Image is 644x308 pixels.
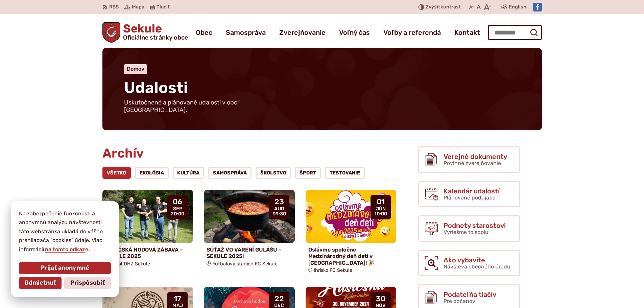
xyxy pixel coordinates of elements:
a: English [507,3,528,11]
span: Ihrisko FC Sekule [314,267,352,273]
a: Kontakt [454,23,480,42]
span: 20:00 [171,211,184,217]
span: 09:30 [272,211,286,217]
span: Zvýšiť [426,4,440,10]
a: Domov [127,66,144,72]
p: Uskutočnené a plánované udalosti v obci [GEOGRAPHIC_DATA]. [124,99,286,114]
a: Ako vybavíte Návšteva obecného úradu [418,250,520,276]
a: Kalendár udalostí Plánované podujatia [418,181,520,207]
span: Odmietnuť [24,279,56,287]
span: Oficiálne stránky obce [123,34,188,41]
a: Testovanie [325,167,365,179]
span: 06 [171,198,184,206]
span: Návšteva obecného úradu [444,263,510,270]
span: RSS [109,3,119,11]
a: Šport [295,167,321,179]
span: Povinné zverejňovanie [444,160,501,166]
span: Sekule [120,23,188,41]
span: Kalendár udalostí [444,187,500,195]
span: sep [171,206,184,212]
a: Voľný čas [339,23,370,42]
a: Obec [196,23,212,42]
a: Samospráva [226,23,266,42]
span: Prijať anonymné [41,264,89,272]
span: Vyriešme to spolu [444,229,488,235]
span: 10:00 [374,211,387,217]
span: Tlačiť [157,4,170,10]
span: Pre občanov [444,298,475,304]
img: Prejsť na domovskú stránku [102,22,121,43]
a: Verejné dokumenty Povinné zverejňovanie [418,146,520,173]
a: Logo Sekule, prejsť na domovskú stránku. [102,22,188,43]
a: Zverejňovanie [279,23,326,42]
a: HASIČSKÁ HODOVÁ ZÁBAVA – SEKULE 2025 Areál DHZ Sekule 06 sep 20:00 [102,190,193,269]
span: 23 [272,198,286,206]
a: Kultúra [173,167,205,179]
span: 30 [374,295,387,303]
button: Prispôsobiť [64,277,111,289]
span: 01 [374,198,387,206]
h2: Archív [102,146,397,161]
a: Podnety starostovi Vyriešme to spolu [418,215,520,242]
span: Plánované podujatia [444,194,496,201]
span: 22 [273,295,285,303]
span: English [509,3,526,11]
span: Udalosti [124,78,188,97]
span: Podnety starostovi [444,222,506,229]
span: Verejné dokumenty [444,153,507,160]
img: Prejsť na Facebook stránku [533,3,542,11]
a: Samospráva [208,167,252,179]
a: Oslávme spoločne Medzinárodný deň detí v [GEOGRAPHIC_DATA]! 🎉 Ihrisko FC Sekule 01 jún 10:00 [306,190,397,276]
p: Na zabezpečenie funkčnosti a anonymnú analýzu návštevnosti táto webstránka ukladá do vášho prehli... [19,209,111,254]
span: 17 [171,295,184,303]
h4: Oslávme spoločne Medzinárodný deň detí v [GEOGRAPHIC_DATA]! 🎉 [308,246,394,266]
span: Mapa [132,3,144,11]
a: Voľby a referendá [383,23,441,42]
button: Prijať anonymné [19,262,111,274]
a: na tomto odkaze [44,246,89,253]
span: Ako vybavíte [444,256,510,264]
h4: SÚŤAŽ VO VARENÍ GULÁŠU – SEKULE 2025! [207,246,292,259]
span: jún [374,206,387,212]
h4: HASIČSKÁ HODOVÁ ZÁBAVA – SEKULE 2025 [105,246,191,259]
span: Futbalový štadión FC Sekule [212,261,278,267]
span: aug [272,206,286,212]
span: Prispôsobiť [70,279,105,287]
span: Areál DHZ Sekule [111,261,150,267]
button: Odmietnuť [19,277,62,289]
a: Ekológia [135,167,169,179]
span: kontrast [426,4,461,10]
a: ŠKOLSTVO [256,167,291,179]
a: Všetko [102,167,131,179]
span: Podateľňa tlačív [444,291,496,298]
a: SÚŤAŽ VO VARENÍ GULÁŠU – SEKULE 2025! Futbalový štadión FC Sekule 23 aug 09:30 [204,190,295,269]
